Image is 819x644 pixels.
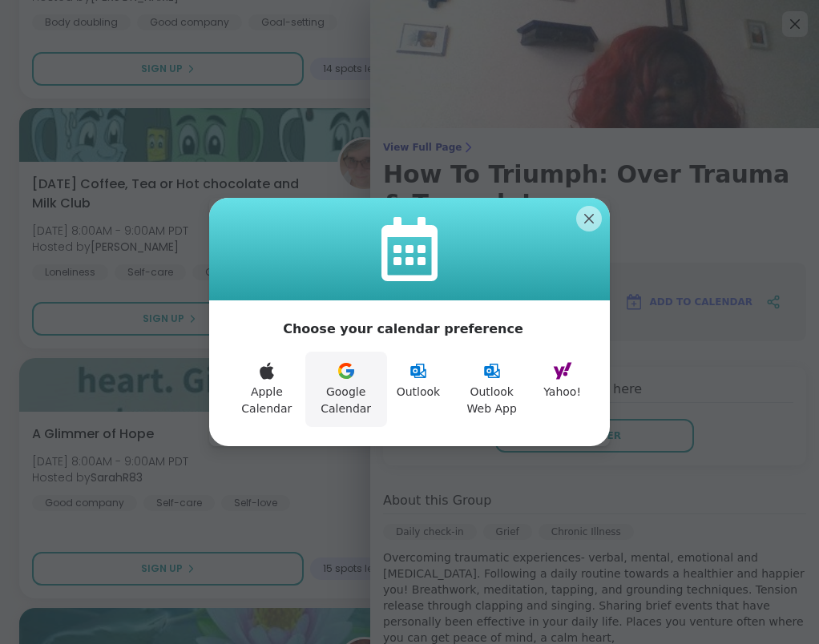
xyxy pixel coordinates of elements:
[305,352,387,427] button: Google Calendar
[283,320,523,339] p: Choose your calendar preference
[228,352,305,427] button: Apple Calendar
[534,352,591,427] button: Yahoo!
[450,352,534,427] button: Outlook Web App
[387,352,450,427] button: Outlook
